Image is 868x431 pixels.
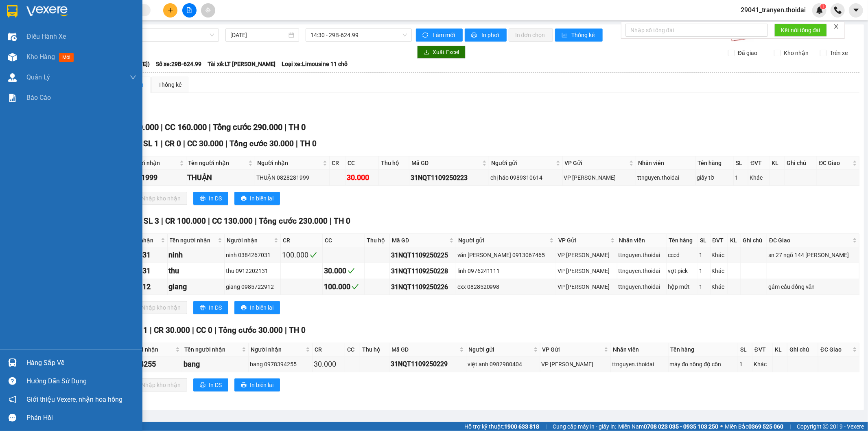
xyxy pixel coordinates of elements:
[849,3,863,18] button: caret-down
[365,234,390,247] th: Thu hộ
[636,156,696,170] th: Nhân viên
[212,216,253,226] span: CC 130.000
[126,301,187,314] button: downloadNhập kho nhận
[416,29,463,42] button: syncLàm mới
[826,48,851,57] span: Trên xe
[556,279,617,295] td: VP Nguyễn Quốc Trị
[481,31,500,40] span: In phơi
[183,139,185,148] span: |
[774,24,827,37] button: Kết nối tổng đài
[833,24,839,29] span: close
[553,422,616,431] span: Cung cấp máy in - giấy in:
[165,122,207,132] span: CC 160.000
[471,32,478,39] span: printer
[150,325,152,335] span: |
[644,423,718,430] strong: 0708 023 035 - 0935 103 250
[564,173,634,182] div: VP [PERSON_NAME]
[558,251,615,259] div: VP [PERSON_NAME]
[754,360,771,369] div: Khác
[114,356,182,372] td: 0978394255
[555,29,603,42] button: bar-chartThống kê
[390,247,456,263] td: 31NQT1109250225
[853,7,860,14] span: caret-down
[770,156,785,170] th: KL
[611,343,668,356] th: Nhân viên
[391,345,458,354] span: Mã GD
[391,359,465,369] div: 31NQT1109250229
[168,7,173,13] span: plus
[670,360,737,369] div: máy đo nồng độ cồn
[572,31,596,40] span: Thống kê
[669,343,739,356] th: Tên hàng
[556,247,617,263] td: VP Nguyễn Quốc Trị
[310,29,407,41] span: 14:30 - 29B-624.99
[250,360,311,369] div: bang 0978394255
[637,173,694,182] div: ttnguyen.thoidai
[619,282,665,291] div: ttnguyen.thoidai
[59,53,74,62] span: mới
[296,139,298,148] span: |
[424,49,429,56] span: download
[696,156,734,170] th: Tên hàng
[168,263,225,279] td: thu
[379,156,409,170] th: Thu hộ
[562,32,568,39] span: bar-chart
[282,249,321,261] div: 100.000
[310,251,317,259] span: check
[250,303,273,312] span: In biên lai
[391,266,455,276] div: 31NQT1109250228
[464,422,539,431] span: Hỗ trợ kỹ thuật:
[213,122,282,132] span: Tổng cước 290.000
[225,139,227,148] span: |
[241,305,247,311] span: printer
[348,267,355,275] span: check
[165,139,181,148] span: CR 0
[226,251,279,259] div: ninh 0384267031
[417,46,466,59] button: downloadXuất Excel
[457,251,555,259] div: văn [PERSON_NAME] 0913067465
[324,265,363,277] div: 30.000
[250,380,273,389] span: In biên lai
[170,236,216,245] span: Tên người nhận
[192,325,194,335] span: |
[200,305,206,311] span: printer
[739,360,751,369] div: 1
[457,282,555,291] div: cxx 0828520998
[789,422,791,431] span: |
[748,423,783,430] strong: 0369 525 060
[168,279,225,295] td: giang
[698,234,711,247] th: SL
[289,325,306,335] span: TH 0
[161,216,163,226] span: |
[205,7,211,13] span: aim
[347,172,378,183] div: 30.000
[255,216,257,226] span: |
[352,283,359,290] span: check
[700,282,709,291] div: 1
[822,4,824,9] span: 1
[285,325,287,335] span: |
[712,282,726,291] div: Khác
[115,358,180,370] div: 0978394255
[154,325,190,335] span: CR 30.000
[169,249,223,261] div: ninh
[558,236,608,245] span: VP Gửi
[728,234,741,247] th: KL
[667,234,698,247] th: Tên hàng
[391,250,455,260] div: 31NQT1109250225
[750,173,768,182] div: Khác
[409,170,489,186] td: 31NQT1109250223
[26,72,50,82] span: Quản Lý
[542,345,603,354] span: VP Gửi
[734,156,748,170] th: SL
[330,156,345,170] th: CR
[8,33,17,41] img: warehouse-icon
[9,377,16,385] span: question-circle
[168,247,225,263] td: ninh
[26,357,136,369] div: Hàng sắp về
[834,7,842,14] img: phone-icon
[433,31,456,40] span: Làm mới
[187,139,223,148] span: CC 30.000
[196,325,212,335] span: CC 0
[712,251,726,259] div: Khác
